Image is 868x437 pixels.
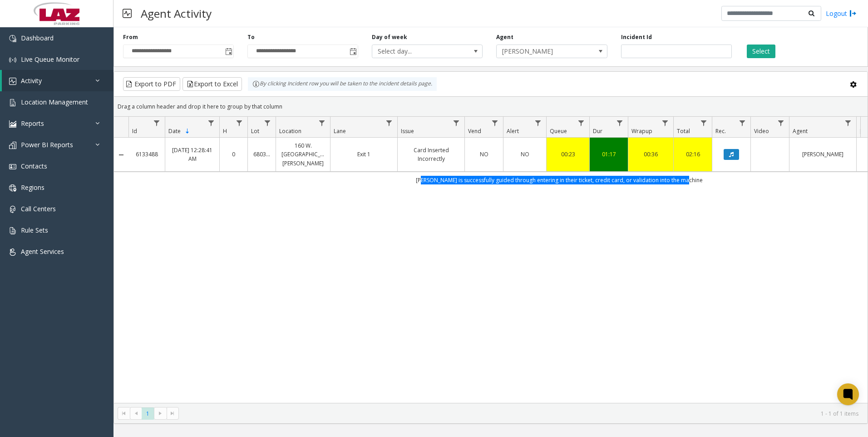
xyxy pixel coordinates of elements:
span: Reports [21,119,44,128]
label: Agent [496,33,513,41]
span: Date [168,127,181,135]
div: By clicking Incident row you will be taken to the incident details page. [248,77,437,91]
a: Wrapup Filter Menu [659,117,671,129]
a: 00:23 [552,150,584,159]
span: Rec. [715,127,726,135]
span: Agent [793,127,808,135]
span: Contacts [21,162,47,170]
img: 'icon' [9,35,16,42]
a: NO [470,150,498,159]
button: Select [747,45,775,58]
span: Lane [334,127,346,135]
a: Activity [2,70,113,91]
span: Toggle popup [223,45,233,58]
a: 6133488 [134,150,159,159]
a: [DATE] 12:28:41 AM [171,146,214,163]
span: Call Centers [21,204,56,213]
a: Lot Filter Menu [261,117,274,129]
a: Queue Filter Menu [575,117,587,129]
span: [PERSON_NAME] [497,45,585,58]
a: Dur Filter Menu [614,117,626,129]
h3: Agent Activity [136,2,216,25]
img: 'icon' [9,78,16,85]
span: H [223,127,227,135]
span: Location Management [21,98,88,106]
button: Export to Excel [182,77,242,91]
span: Sortable [184,128,191,135]
a: Location Filter Menu [316,117,328,129]
span: Live Queue Monitor [21,55,79,64]
img: 'icon' [9,206,16,213]
span: Total [677,127,690,135]
label: Day of week [372,33,407,41]
span: Location [279,127,301,135]
label: From [123,33,138,41]
a: Exit 1 [336,150,392,159]
a: 0 [225,150,242,159]
img: 'icon' [9,142,16,149]
img: 'icon' [9,184,16,192]
span: Vend [468,127,481,135]
span: Agent Services [21,247,64,256]
span: Page 1 [142,407,154,420]
a: Video Filter Menu [775,117,787,129]
a: Issue Filter Menu [450,117,463,129]
a: 160 W. [GEOGRAPHIC_DATA][PERSON_NAME] [281,141,325,168]
img: 'icon' [9,163,16,170]
div: Drag a column header and drop it here to group by that column [114,99,868,114]
button: Export to PDF [123,77,180,91]
a: Collapse Details [114,151,128,159]
span: Dashboard [21,34,54,42]
span: Toggle popup [348,45,358,58]
label: To [247,33,255,41]
span: Dur [593,127,602,135]
label: Incident Id [621,33,652,41]
a: H Filter Menu [233,117,246,129]
a: Id Filter Menu [151,117,163,129]
span: Activity [21,76,42,85]
a: 00:36 [634,150,668,159]
span: Rule Sets [21,226,48,234]
img: infoIcon.svg [252,80,260,88]
a: [PERSON_NAME] [795,150,851,159]
span: Regions [21,183,44,192]
a: 680344 [253,150,270,159]
img: pageIcon [123,2,132,25]
img: 'icon' [9,227,16,234]
a: Logout [826,9,857,18]
img: 'icon' [9,56,16,64]
a: Alert Filter Menu [532,117,544,129]
a: 02:16 [679,150,706,159]
span: Video [754,127,769,135]
span: Alert [507,127,519,135]
span: Queue [550,127,567,135]
span: Wrapup [631,127,652,135]
img: 'icon' [9,248,16,256]
span: Id [132,127,137,135]
kendo-pager-info: 1 - 1 of 1 items [184,410,858,417]
a: NO [509,150,541,159]
img: 'icon' [9,99,16,106]
a: Date Filter Menu [205,117,217,129]
a: Total Filter Menu [698,117,710,129]
div: Data table [114,117,868,403]
span: Power BI Reports [21,140,73,149]
a: Agent Filter Menu [842,117,854,129]
a: Rec. Filter Menu [736,117,749,129]
a: Lane Filter Menu [383,117,395,129]
img: 'icon' [9,120,16,128]
span: Select day... [372,45,460,58]
a: Vend Filter Menu [489,117,501,129]
a: Card Inserted Incorrectly [403,146,459,163]
img: logout [849,9,857,18]
span: Lot [251,127,259,135]
span: NO [480,150,488,158]
span: Issue [401,127,414,135]
a: 01:17 [595,150,622,159]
